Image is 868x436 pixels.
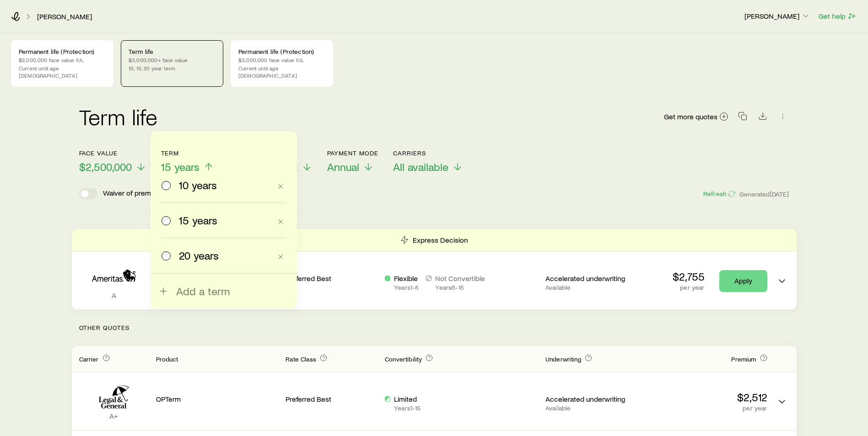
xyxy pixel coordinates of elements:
p: $2,755 [673,270,705,283]
p: Preferred Best [286,394,377,404]
button: CarriersAll available [393,149,463,174]
p: $2,000,000 face value IUL [19,56,106,64]
span: Annual [327,160,359,173]
a: [PERSON_NAME] [37,12,92,21]
span: Get more quotes [664,113,717,120]
button: Face value$2,500,000 [79,149,146,174]
p: Permanent life (Protection) [238,48,325,55]
p: OPTerm [156,394,279,404]
p: A [79,291,149,300]
a: Permanent life (Protection)$3,000,000 face value IULCurrent until age [DEMOGRAPHIC_DATA] [231,40,333,87]
p: $3,000,000 face value IUL [238,56,325,64]
span: Rate Class [286,355,316,363]
p: Preferred Best [286,274,377,283]
p: Not Convertible [435,274,485,283]
a: Apply [719,270,767,292]
p: [PERSON_NAME] [744,11,810,21]
p: Limited [394,394,421,404]
a: Permanent life (Protection)$2,000,000 face value IULCurrent until age [DEMOGRAPHIC_DATA] [11,40,113,87]
p: Term [161,149,214,157]
span: Convertibility [385,355,422,363]
p: $2,512 [645,391,767,404]
button: Term15 years [161,149,214,174]
span: $2,500,000 [79,160,132,173]
button: Get help [818,11,857,21]
p: Years 6 - 15 [435,284,485,291]
p: Waiver of premium rider [103,188,178,199]
p: Available [545,404,637,412]
span: Product [156,355,178,363]
p: Express Decision [413,235,468,245]
p: Other Quotes [72,309,797,346]
a: Term life$3,000,000+ face value10, 15, 20 year term [121,40,223,87]
span: [DATE] [770,190,789,198]
p: Permanent life (Protection) [19,48,106,55]
p: per year [673,284,705,291]
p: Payment Mode [327,149,379,157]
button: [PERSON_NAME] [744,11,811,22]
p: Available [545,284,637,291]
p: $3,000,000+ face value [129,56,216,64]
p: Flexible [394,274,419,283]
button: Payment ModeAnnual [327,149,379,174]
p: per year [645,404,767,412]
p: Term life [129,48,216,55]
span: Generated [739,190,789,198]
h2: Term life [79,106,158,128]
p: A+ [79,411,149,420]
a: Download CSV [756,113,769,122]
p: Years 1 - 15 [394,404,421,412]
span: Premium [731,355,756,363]
span: Carrier [79,355,99,363]
p: Current until age [DEMOGRAPHIC_DATA] [238,64,325,79]
p: Accelerated underwriting [545,394,637,404]
div: Term quotes [72,229,797,309]
button: Refresh [703,190,736,198]
span: All available [393,160,448,173]
p: Years 1 - 5 [394,284,419,291]
p: Carriers [393,149,463,157]
p: Current until age [DEMOGRAPHIC_DATA] [19,64,106,79]
p: Accelerated underwriting [545,274,637,283]
p: Face value [79,149,146,157]
a: Get more quotes [663,112,729,122]
p: 10, 15, 20 year term [129,64,216,72]
span: Underwriting [545,355,581,363]
span: 15 years [161,160,199,173]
